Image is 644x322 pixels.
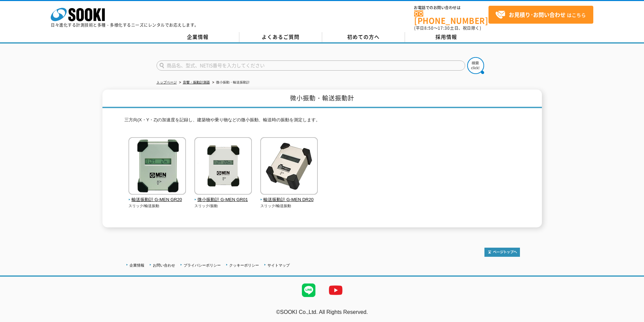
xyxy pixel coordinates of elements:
[260,190,318,203] a: 輸送振動計 G-MEN DR20
[128,190,186,203] a: 輸送振動計 G-MEN GR20
[183,80,210,84] a: 音響・振動計測器
[153,263,175,267] a: お問い合わせ
[184,263,221,267] a: プライバシーポリシー
[260,203,318,209] p: スリック/輸送振動
[239,32,322,42] a: よくあるご質問
[618,316,644,322] a: テストMail
[229,263,259,267] a: クッキーポリシー
[211,79,250,86] li: 微小振動・輸送振動計
[438,25,450,31] span: 17:30
[51,23,199,27] p: 日々進化する計測技術と多種・多様化するニーズにレンタルでお応えします。
[128,203,186,209] p: スリック/輸送振動
[157,60,465,71] input: 商品名、型式、NETIS番号を入力してください
[414,6,488,10] span: お電話でのお問い合わせは
[509,10,566,19] strong: お見積り･お問い合わせ
[295,277,322,304] img: LINE
[124,117,520,127] p: 三方向(X・Y・Z)の加速度を記録し、建築物や乗り物などの微小振動、輸送時の振動を測定します。
[414,25,481,31] span: (平日 ～ 土日、祝日除く)
[267,263,290,267] a: サイトマップ
[129,263,144,267] a: 企業情報
[128,137,186,196] img: 輸送振動計 G-MEN GR20
[484,248,520,257] img: トップページへ
[194,196,252,203] span: 微小振動計 G-MEN GR01
[322,277,349,304] img: YouTube
[405,32,488,42] a: 採用情報
[260,196,318,203] span: 輸送振動計 G-MEN DR20
[157,32,239,42] a: 企業情報
[424,25,434,31] span: 8:50
[467,57,484,74] img: btn_search.png
[260,137,318,196] img: 輸送振動計 G-MEN DR20
[322,32,405,42] a: 初めての方へ
[194,203,252,209] p: スリック/振動
[194,190,252,203] a: 微小振動計 G-MEN GR01
[347,33,380,41] span: 初めての方へ
[102,90,542,108] h1: 微小振動・輸送振動計
[157,80,177,84] a: トップページ
[414,10,488,24] a: [PHONE_NUMBER]
[495,10,586,20] span: はこちら
[128,196,186,203] span: 輸送振動計 G-MEN GR20
[488,6,593,24] a: お見積り･お問い合わせはこちら
[194,137,252,196] img: 微小振動計 G-MEN GR01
